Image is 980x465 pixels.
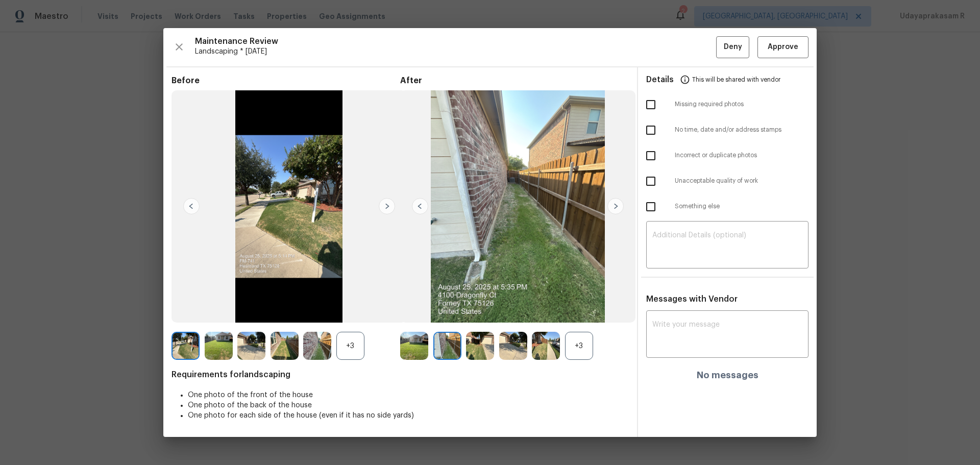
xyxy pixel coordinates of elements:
[183,198,200,214] img: left-chevron-button-url
[565,332,593,360] div: +3
[675,177,808,185] span: Unacceptable quality of work
[638,194,817,219] div: Something else
[400,76,629,86] span: After
[195,36,716,46] span: Maintenance Review
[379,198,395,214] img: right-chevron-button-url
[675,126,808,134] span: No time, date and/or address stamps
[697,370,758,380] h4: No messages
[195,46,716,57] span: Landscaping * [DATE]
[188,410,629,421] li: One photo for each side of the house (even if it has no side yards)
[336,332,364,360] div: +3
[692,67,780,92] span: This will be shared with vendor
[638,143,817,168] div: Incorrect or duplicate photos
[638,117,817,143] div: No time, date and/or address stamps
[412,198,428,214] img: left-chevron-button-url
[638,168,817,194] div: Unacceptable quality of work
[171,76,400,86] span: Before
[724,41,742,54] span: Deny
[607,198,624,214] img: right-chevron-button-url
[646,295,738,303] span: Messages with Vendor
[188,390,629,400] li: One photo of the front of the house
[638,92,817,117] div: Missing required photos
[646,67,674,92] span: Details
[675,151,808,160] span: Incorrect or duplicate photos
[675,100,808,109] span: Missing required photos
[675,202,808,211] span: Something else
[716,36,749,58] button: Deny
[171,370,629,380] span: Requirements for landscaping
[768,41,798,54] span: Approve
[188,400,629,410] li: One photo of the back of the house
[757,36,808,58] button: Approve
